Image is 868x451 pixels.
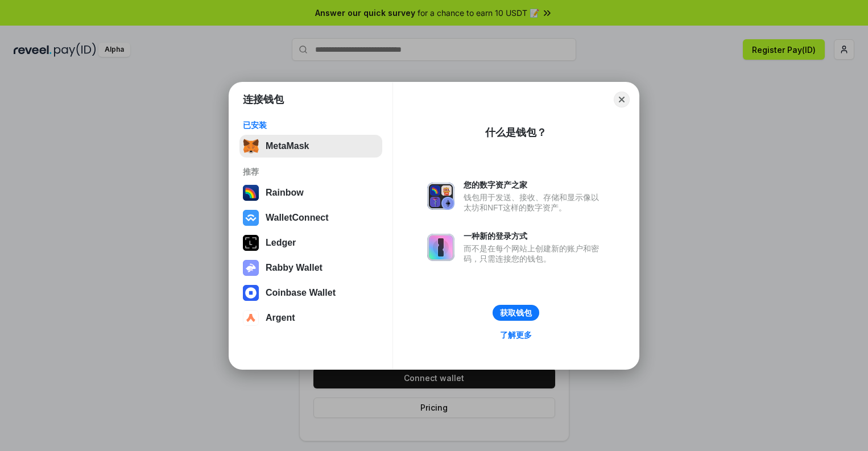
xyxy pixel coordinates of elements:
img: svg+xml,%3Csvg%20fill%3D%22none%22%20height%3D%2233%22%20viewBox%3D%220%200%2035%2033%22%20width%... [243,138,259,154]
a: 了解更多 [493,328,539,342]
img: svg+xml,%3Csvg%20xmlns%3D%22http%3A%2F%2Fwww.w3.org%2F2000%2Fsvg%22%20fill%3D%22none%22%20viewBox... [427,234,454,261]
div: 而不是在每个网站上创建新的账户和密码，只需连接您的钱包。 [464,243,605,264]
div: MetaMask [266,141,309,151]
div: 推荐 [243,167,379,177]
button: Rainbow [239,181,382,204]
img: svg+xml,%3Csvg%20width%3D%22120%22%20height%3D%22120%22%20viewBox%3D%220%200%20120%20120%22%20fil... [243,185,259,201]
button: MetaMask [239,135,382,158]
div: Coinbase Wallet [266,288,336,298]
img: svg+xml,%3Csvg%20width%3D%2228%22%20height%3D%2228%22%20viewBox%3D%220%200%2028%2028%22%20fill%3D... [243,210,259,226]
div: 已安装 [243,120,379,130]
img: svg+xml,%3Csvg%20width%3D%2228%22%20height%3D%2228%22%20viewBox%3D%220%200%2028%2028%22%20fill%3D... [243,310,259,326]
img: svg+xml,%3Csvg%20xmlns%3D%22http%3A%2F%2Fwww.w3.org%2F2000%2Fsvg%22%20width%3D%2228%22%20height%3... [243,235,259,251]
div: 您的数字资产之家 [464,180,605,190]
img: svg+xml,%3Csvg%20xmlns%3D%22http%3A%2F%2Fwww.w3.org%2F2000%2Fsvg%22%20fill%3D%22none%22%20viewBox... [243,260,259,276]
div: 获取钱包 [500,308,532,318]
button: Close [614,92,630,107]
div: WalletConnect [266,213,329,223]
button: Ledger [239,231,382,254]
div: 钱包用于发送、接收、存储和显示像以太坊和NFT这样的数字资产。 [464,192,605,213]
button: Coinbase Wallet [239,282,382,304]
div: 什么是钱包？ [485,126,547,139]
div: Rabby Wallet [266,263,323,273]
button: 获取钱包 [493,305,539,321]
button: WalletConnect [239,206,382,229]
button: Rabby Wallet [239,256,382,279]
img: svg+xml,%3Csvg%20xmlns%3D%22http%3A%2F%2Fwww.w3.org%2F2000%2Fsvg%22%20fill%3D%22none%22%20viewBox... [427,183,454,210]
div: Argent [266,313,295,323]
div: 了解更多 [500,330,532,340]
button: Argent [239,307,382,329]
div: 一种新的登录方式 [464,231,605,241]
img: svg+xml,%3Csvg%20width%3D%2228%22%20height%3D%2228%22%20viewBox%3D%220%200%2028%2028%22%20fill%3D... [243,285,259,301]
div: Rainbow [266,188,304,198]
div: Ledger [266,238,296,248]
h1: 连接钱包 [243,93,284,106]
